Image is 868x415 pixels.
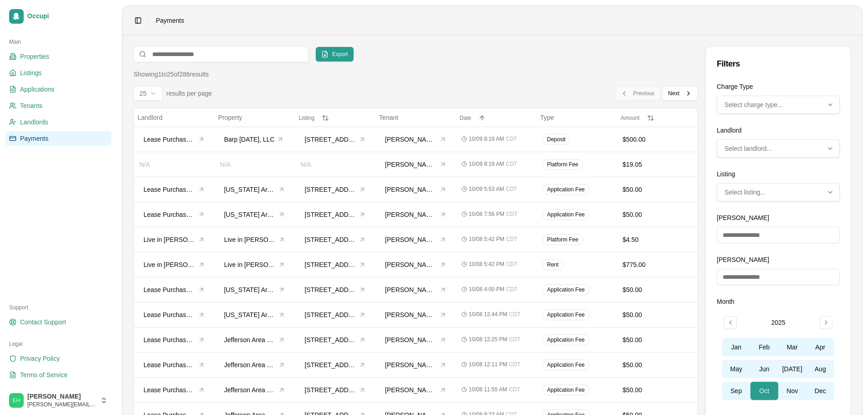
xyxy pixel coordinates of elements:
[20,318,66,327] span: Contact Support
[750,360,779,378] button: Jun
[506,261,518,268] span: CDT
[509,311,521,318] span: CDT
[304,385,357,395] span: [STREET_ADDRESS]
[304,260,357,269] span: [STREET_ADDRESS][PERSON_NAME]
[381,208,451,221] button: [PERSON_NAME]
[662,86,698,101] button: Next
[144,335,196,344] span: Lease Purchase Group, LLC
[381,183,451,196] button: [PERSON_NAME]
[300,233,370,246] button: [STREET_ADDRESS][PERSON_NAME]
[385,335,437,344] span: [PERSON_NAME]
[298,115,314,121] span: Listing
[224,235,277,244] span: Live in [PERSON_NAME]
[806,338,835,356] button: Apr
[622,385,692,395] div: $50.00
[381,308,451,322] button: [PERSON_NAME]
[9,393,24,408] img: Stephen Pearlstein
[224,210,277,219] span: [US_STATE] Area Rental Properties, LLC
[469,210,504,218] span: 10/08 7:56 PM
[460,114,533,122] button: Date
[622,360,692,369] div: $50.00
[385,385,437,395] span: [PERSON_NAME]
[27,393,97,401] span: [PERSON_NAME]
[220,133,288,146] button: Barp [DATE], LLC
[138,114,163,121] span: Landlord
[224,385,277,395] span: Jefferson Area Rental Properties, LLC
[622,160,692,169] div: $19.05
[144,135,196,144] span: Lease Purchase Group, LLC
[218,114,242,121] span: Property
[385,185,437,194] span: [PERSON_NAME]
[224,335,277,344] span: Jefferson Area Rental Properties, LLC
[20,118,48,127] span: Landlords
[20,52,49,61] span: Properties
[385,310,437,319] span: [PERSON_NAME]
[622,235,692,244] div: $4.50
[304,185,357,194] span: [STREET_ADDRESS]
[717,139,840,158] button: Multi-select: 0 of 8 options selected. Select landlord...
[144,260,196,269] span: Live in [PERSON_NAME]
[5,35,111,49] div: Main
[300,358,370,372] button: [STREET_ADDRESS]
[304,360,357,369] span: [STREET_ADDRESS]
[304,310,357,319] span: [STREET_ADDRESS]
[722,382,750,400] button: Sep
[717,256,769,263] label: [PERSON_NAME]
[300,258,370,272] button: [STREET_ADDRESS][PERSON_NAME]
[547,186,585,193] span: Application Fee
[724,144,772,153] span: Select landlord...
[469,160,504,168] span: 10/09 8:19 AM
[5,5,111,27] a: Occupi
[304,135,357,144] span: [STREET_ADDRESS]
[778,360,806,378] button: [DATE]
[224,135,275,144] span: Barp [DATE], LLC
[385,160,437,169] span: [PERSON_NAME]
[547,311,585,318] span: Application Fee
[622,210,692,219] div: $50.00
[220,383,290,397] button: Jefferson Area Rental Properties, LLC
[778,382,806,400] button: Nov
[622,135,692,144] div: $500.00
[144,385,196,395] span: Lease Purchase Group, LLC
[139,133,209,146] button: Lease Purchase Group, LLC
[156,16,184,25] span: Payments
[304,210,357,219] span: [STREET_ADDRESS]
[139,283,209,297] button: Lease Purchase Group, LLC
[300,161,311,168] span: N/A
[547,261,559,268] span: Rent
[469,361,508,368] span: 10/08 12:11 PM
[144,185,196,194] span: Lease Purchase Group, LLC
[381,158,451,171] button: [PERSON_NAME]
[224,260,277,269] span: Live in [PERSON_NAME]
[300,208,370,221] button: [STREET_ADDRESS]
[166,89,212,98] span: results per page
[5,368,111,382] a: Terms of Service
[717,96,840,114] button: Multi-select: 0 of 5 options selected. Select charge type...
[547,236,579,243] span: Platform Fee
[5,131,111,146] a: Payments
[509,336,521,343] span: CDT
[469,311,508,318] span: 10/08 12:44 PM
[547,286,585,293] span: Application Fee
[469,286,504,293] span: 10/08 4:00 PM
[717,183,840,201] button: Multi-select: 0 of 127 options selected. Select listing...
[547,361,585,369] span: Application Fee
[300,383,370,397] button: [STREET_ADDRESS]
[509,386,520,393] span: CDT
[5,82,111,97] a: Applications
[139,383,209,397] button: Lease Purchase Group, LLC
[385,135,437,144] span: [PERSON_NAME]
[506,160,517,168] span: CDT
[717,57,840,70] div: Filters
[27,401,97,408] span: [PERSON_NAME][EMAIL_ADDRESS][DOMAIN_NAME]
[220,161,231,168] span: N/A
[381,333,451,347] button: [PERSON_NAME]
[5,66,111,80] a: Listings
[220,333,290,347] button: Jefferson Area Rental Properties, LLC
[144,235,196,244] span: Live in [PERSON_NAME]
[509,361,521,368] span: CDT
[300,283,370,297] button: [STREET_ADDRESS]
[20,68,41,77] span: Listings
[506,286,518,293] span: CDT
[547,386,585,394] span: Application Fee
